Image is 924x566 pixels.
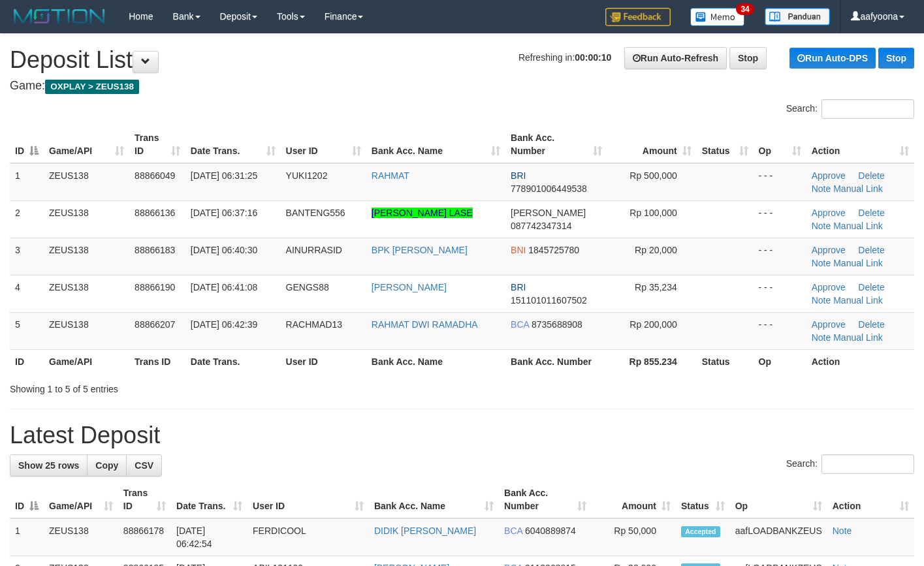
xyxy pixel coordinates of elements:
[858,282,884,292] a: Delete
[10,275,44,312] td: 4
[511,170,526,181] span: BRI
[44,275,129,312] td: ZEUS138
[185,349,281,373] th: Date Trans.
[518,52,611,63] span: Refreshing in:
[511,319,529,330] span: BCA
[511,183,587,194] span: Copy 778901006449538 to clipboard
[858,208,884,218] a: Delete
[118,518,171,556] td: 88866178
[129,126,185,163] th: Trans ID: activate to sort column ascending
[18,460,79,471] span: Show 25 rows
[171,518,247,556] td: [DATE] 06:42:54
[511,295,587,306] span: Copy 151101011607502 to clipboard
[191,245,257,255] span: [DATE] 06:40:30
[821,454,914,474] input: Search:
[730,518,827,556] td: aafLOADBANKZEUS
[366,126,505,163] th: Bank Acc. Name: activate to sort column ascending
[247,481,369,518] th: User ID: activate to sort column ascending
[191,319,257,330] span: [DATE] 06:42:39
[833,183,883,194] a: Manual Link
[10,422,914,448] h1: Latest Deposit
[135,208,175,218] span: 88866136
[754,349,806,373] th: Op
[629,170,677,181] span: Rp 500,000
[286,245,342,255] span: AINURRASID
[10,126,44,163] th: ID: activate to sort column descending
[171,481,247,518] th: Date Trans.: activate to sort column ascending
[44,518,118,556] td: ZEUS138
[10,312,44,349] td: 5
[129,349,185,373] th: Trans ID
[135,460,153,471] span: CSV
[812,258,831,268] a: Note
[511,282,526,292] span: BRI
[10,80,914,93] h4: Game:
[10,238,44,275] td: 3
[786,454,914,474] label: Search:
[812,170,846,181] a: Approve
[592,481,676,518] th: Amount: activate to sort column ascending
[10,518,44,556] td: 1
[736,3,754,15] span: 34
[87,454,127,477] a: Copy
[191,282,257,292] span: [DATE] 06:41:08
[504,526,522,536] span: BCA
[511,221,571,231] span: Copy 087742347314 to clipboard
[812,245,846,255] a: Approve
[118,481,171,518] th: Trans ID: activate to sort column ascending
[44,238,129,275] td: ZEUS138
[812,319,846,330] a: Approve
[286,170,328,181] span: YUKI1202
[754,126,806,163] th: Op: activate to sort column ascending
[754,238,806,275] td: - - -
[10,163,44,201] td: 1
[286,319,342,330] span: RACHMAD13
[697,349,754,373] th: Status
[10,200,44,238] td: 2
[754,275,806,312] td: - - -
[878,48,914,69] a: Stop
[806,349,914,373] th: Action
[10,47,914,73] h1: Deposit List
[681,526,720,537] span: Accepted
[754,163,806,201] td: - - -
[624,47,727,69] a: Run Auto-Refresh
[135,282,175,292] span: 88866190
[505,349,607,373] th: Bank Acc. Number
[372,208,473,218] a: [PERSON_NAME] LASE
[730,481,827,518] th: Op: activate to sort column ascending
[858,319,884,330] a: Delete
[629,319,677,330] span: Rp 200,000
[286,208,345,218] span: BANTENG556
[10,377,375,396] div: Showing 1 to 5 of 5 entries
[10,454,88,477] a: Show 25 rows
[729,47,767,69] a: Stop
[525,526,576,536] span: Copy 6040889874 to clipboard
[629,208,677,218] span: Rp 100,000
[690,8,745,26] img: Button%20Memo.svg
[858,245,884,255] a: Delete
[765,8,830,25] img: panduan.png
[44,349,129,373] th: Game/API
[366,349,505,373] th: Bank Acc. Name
[374,526,476,536] a: DIDIK [PERSON_NAME]
[575,52,611,63] strong: 00:00:10
[812,295,831,306] a: Note
[528,245,579,255] span: Copy 1845725780 to clipboard
[833,221,883,231] a: Manual Link
[372,319,478,330] a: RAHMAT DWI RAMADHA
[858,170,884,181] a: Delete
[44,126,129,163] th: Game/API: activate to sort column ascending
[833,526,852,536] a: Note
[44,200,129,238] td: ZEUS138
[10,481,44,518] th: ID: activate to sort column descending
[812,282,846,292] a: Approve
[605,8,671,26] img: Feedback.jpg
[281,126,366,163] th: User ID: activate to sort column ascending
[833,295,883,306] a: Manual Link
[369,481,499,518] th: Bank Acc. Name: activate to sort column ascending
[635,245,677,255] span: Rp 20,000
[135,319,175,330] span: 88866207
[754,312,806,349] td: - - -
[45,80,139,94] span: OXPLAY > ZEUS138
